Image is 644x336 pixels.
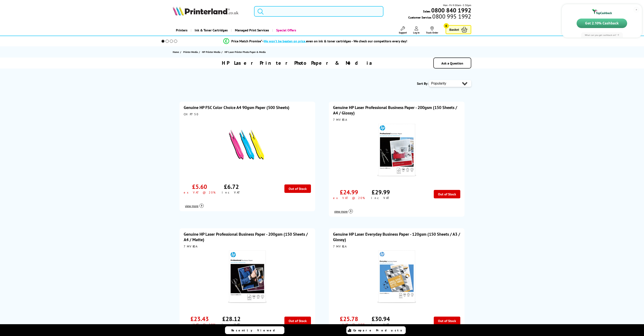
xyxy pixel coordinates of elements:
div: inc VAT [222,191,241,194]
a: Ink & Toner Cartridges [191,25,231,36]
span: Customer Service: [408,14,471,19]
div: £29.99 [372,188,390,196]
span: Sort By: [417,81,428,86]
div: £5.60 [192,183,207,191]
a: Recently Viewed [225,326,284,334]
a: Compare Products [346,326,406,334]
div: £24.99 [340,188,358,196]
span: Compare Products [353,328,404,332]
button: view more [333,209,354,214]
a: Support [399,26,407,34]
span: Basket [449,27,459,32]
button: view more [184,203,205,208]
a: Genuine HP Laser Professional Business Paper - 200gsm (150 Sheets / A4 / Glossy) [333,105,457,116]
img: HP Laser Professional Business Paper - 200gsm (150 Sheets / A4 / Matte) [221,250,274,303]
div: ex VAT @ 20% [333,323,365,327]
div: £23.43 [190,315,209,323]
span: view more [334,210,348,213]
div: Out of Stock [284,317,311,325]
span: We won’t be beaten on price, [264,39,306,43]
img: HP Laser Everyday Business Paper - 120gsm (150 Sheets / A3 / Glossy) [370,250,423,303]
a: Genuine HP FSC Color Choice A4 90gsm Paper (500 Sheets) [184,105,289,110]
img: HP FSC Color Choice A4 90gsm Paper (500 Sheets) [221,118,274,171]
div: £30.94 [372,315,390,323]
div: Out of Stock [434,317,460,325]
a: Special Offers [272,25,299,36]
span: 0 [444,23,449,28]
div: £28.12 [222,315,241,323]
a: Genuine HP Laser Everyday Business Paper - 120gsm (150 Sheets / A3 / Glossy) [333,231,460,242]
div: ex VAT @ 20% [184,323,216,327]
a: Home [173,50,180,54]
div: 7MV81A [333,245,460,248]
a: Basket 0 [446,25,471,34]
div: ex VAT @ 20% [184,191,216,194]
div: CHP750 [184,112,311,116]
a: 0800 840 1992 [431,8,471,12]
div: £25.78 [340,315,358,323]
a: Track Order [426,26,438,34]
span: Mon - Fri 9:00am - 5:30pm [443,3,471,7]
span: Sales: [423,9,431,13]
a: Printerland Logo [173,6,249,16]
span: HP Laser Printer Photo Paper & Media [225,50,266,54]
span: Support [399,31,407,34]
img: Printerland Logo [173,6,238,16]
span: HP Printer Media [202,50,220,54]
span: 0800 995 1992 [432,14,471,18]
span: Ink & Toner Cartridges [195,25,228,36]
span: Log In [413,31,420,34]
div: inc VAT [371,323,390,327]
li: modal_Promise [156,38,475,45]
div: Out of Stock [284,184,311,193]
span: Price Match Promise* [231,39,262,43]
a: Managed Print Services [231,25,272,36]
div: ex VAT @ 20% [333,196,365,200]
div: £6.72 [224,183,239,191]
span: Printer Media [183,50,198,54]
b: 0800 840 1992 [431,6,471,14]
h1: HP Laser Printer Photo Paper & Media [222,60,372,66]
div: Out of Stock [434,190,460,198]
a: Printers [173,25,191,36]
img: HP Laser Professional Business Paper - 200gsm (150 Sheets / A4 / Glossy) [370,124,423,176]
a: Printer Media [183,50,199,54]
a: Log In [413,26,420,34]
span: Recently Viewed [231,328,279,332]
div: - even on ink & toner cartridges - We check our competitors every day! [262,39,407,43]
div: inc VAT [371,196,390,200]
a: HP Printer Media [202,50,221,54]
div: 7MV80A [184,245,311,248]
a: Ask a Question [441,61,463,65]
div: inc VAT [222,323,241,327]
a: Genuine HP Laser Professional Business Paper - 200gsm (150 Sheets / A4 / Matte) [184,231,308,242]
span: view more [185,204,198,208]
div: 7MV83A [333,118,460,122]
